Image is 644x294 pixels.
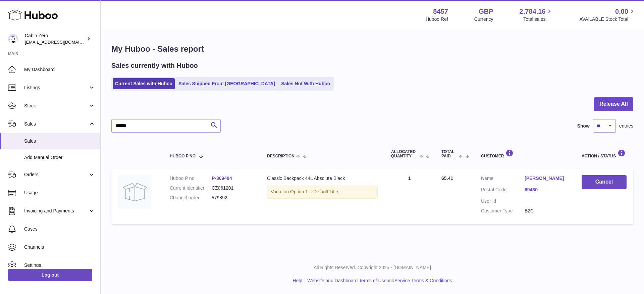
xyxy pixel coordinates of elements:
[481,208,525,214] dt: Customer Type
[111,61,198,70] h2: Sales currently with Huboo
[8,269,92,281] a: Log out
[579,16,636,22] span: AVAILABLE Stock Total
[24,138,95,144] span: Sales
[290,189,339,194] span: Option 1 = Default Title;
[267,185,378,199] div: Variation:
[118,175,152,209] img: no-photo.jpg
[481,187,525,195] dt: Postal Code
[24,103,88,109] span: Stock
[24,208,88,214] span: Invoicing and Payments
[441,176,453,181] span: 65.41
[24,226,95,232] span: Cases
[8,34,18,44] img: huboo@cabinzero.com
[170,195,212,201] dt: Channel order
[384,168,435,224] td: 1
[307,278,386,283] a: Website and Dashboard Terms of Use
[24,262,95,268] span: Settings
[520,7,546,16] span: 2,784.16
[267,175,378,182] div: Classic Backpack 44L Absolute Black
[619,123,633,129] span: entries
[433,7,448,16] strong: 8457
[441,150,457,158] span: Total paid
[582,175,627,189] button: Cancel
[391,150,418,158] span: ALLOCATED Quantity
[481,198,525,204] dt: User Id
[394,278,452,283] a: Service Terms & Conditions
[279,78,332,89] a: Sales Not With Huboo
[111,44,633,54] h1: My Huboo - Sales report
[212,185,254,191] dd: CZ061201
[481,149,568,158] div: Customer
[24,190,95,196] span: Usage
[305,278,452,284] li: and
[520,7,553,22] a: 2,784.16 Total sales
[170,154,196,158] span: Huboo P no
[24,244,95,250] span: Channels
[525,208,568,214] dd: B2C
[24,154,95,161] span: Add Manual Order
[525,187,568,193] a: 69430
[24,66,95,73] span: My Dashboard
[170,175,212,182] dt: Huboo P no
[267,154,294,158] span: Description
[170,185,212,191] dt: Current identifier
[594,97,633,111] button: Release All
[113,78,175,89] a: Current Sales with Huboo
[426,16,448,22] div: Huboo Ref
[106,264,639,271] p: All Rights Reserved. Copyright 2025 - [DOMAIN_NAME]
[523,16,553,22] span: Total sales
[474,16,493,22] div: Currency
[479,7,493,16] strong: GBP
[582,149,627,158] div: Action / Status
[481,175,525,183] dt: Name
[24,121,88,127] span: Sales
[577,123,590,129] label: Show
[525,175,568,182] a: [PERSON_NAME]
[579,7,636,22] a: 0.00 AVAILABLE Stock Total
[25,33,85,45] div: Cabin Zero
[615,7,628,16] span: 0.00
[293,278,303,283] a: Help
[212,176,232,181] a: P-369494
[24,85,88,91] span: Listings
[24,171,88,178] span: Orders
[176,78,277,89] a: Sales Shipped From [GEOGRAPHIC_DATA]
[212,195,254,201] dd: #79892
[25,39,99,45] span: [EMAIL_ADDRESS][DOMAIN_NAME]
